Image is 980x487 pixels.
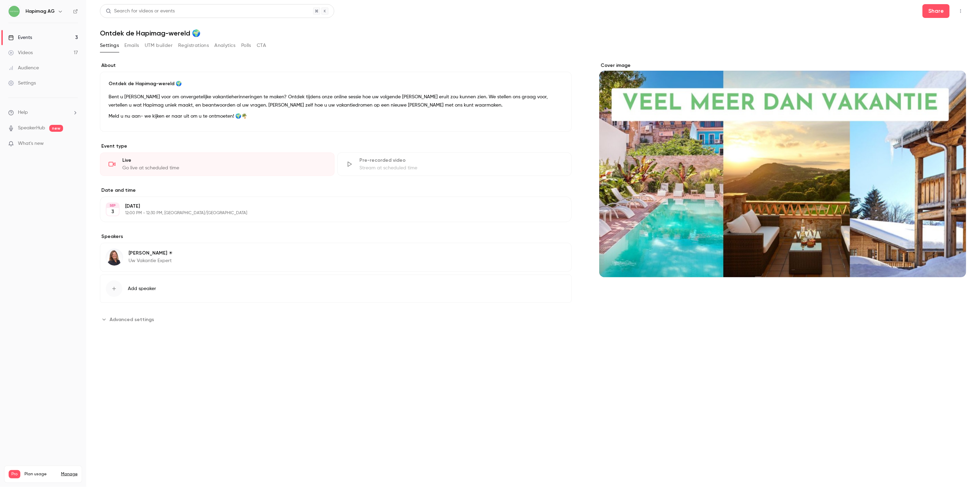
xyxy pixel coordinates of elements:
span: Plan usage [24,471,57,477]
button: Polls [241,40,251,51]
p: 12:00 PM - 12:30 PM, [GEOGRAPHIC_DATA]/[GEOGRAPHIC_DATA] [125,210,535,216]
label: About [100,62,572,69]
div: Live [122,157,326,164]
p: 3 [111,208,114,215]
section: Advanced settings [100,314,572,325]
h1: Ontdek de Hapimag-wereld 🌍 [100,29,966,37]
button: Emails [124,40,139,51]
div: Karen ☀[PERSON_NAME] ☀Uw Vakantie Expert [100,243,572,272]
label: Speakers [100,233,572,240]
p: [DATE] [125,203,535,210]
div: SEP [106,203,119,208]
img: Karen ☀ [106,249,123,266]
label: Date and time [100,187,572,194]
div: Pre-recorded video [360,157,563,164]
button: Advanced settings [100,314,158,325]
div: Settings [8,80,36,87]
div: Go live at scheduled time [122,165,326,171]
button: CTA [257,40,266,51]
button: Share [922,4,950,18]
img: Hapimag AG [9,6,20,17]
div: Pre-recorded videoStream at scheduled time [337,152,572,176]
p: Meld u nu aan- we kijken er naar uit om u te ontmoeten! 🌍🌴 [109,112,563,120]
button: Add speaker [100,275,572,303]
div: Search for videos or events [106,8,175,15]
label: Cover image [599,62,966,69]
section: Cover image [599,62,966,277]
p: Event type [100,143,572,150]
span: Help [18,109,28,116]
p: [PERSON_NAME] ☀ [129,250,173,257]
button: Analytics [214,40,236,51]
button: UTM builder [145,40,173,51]
span: Add speaker [128,285,156,292]
li: help-dropdown-opener [8,109,78,116]
a: Manage [61,471,78,477]
p: Ontdek de Hapimag-wereld 🌍 [109,80,563,87]
span: new [49,125,63,132]
a: SpeakerHub [18,125,45,132]
button: Settings [100,40,119,51]
p: Bent u [PERSON_NAME] voor om onvergetelijke vakantieherinneringen te maken? Ontdek tijdens onze o... [109,93,563,109]
div: Stream at scheduled time [360,165,563,171]
button: Registrations [178,40,209,51]
p: Uw Vakantie Expert [129,257,173,264]
span: Pro [9,470,20,478]
h6: Hapimag AG [25,8,55,15]
div: Events [8,34,32,41]
span: What's new [18,140,44,147]
span: Advanced settings [110,316,154,323]
div: Videos [8,49,33,56]
div: LiveGo live at scheduled time [100,152,335,176]
div: Audience [8,64,39,71]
